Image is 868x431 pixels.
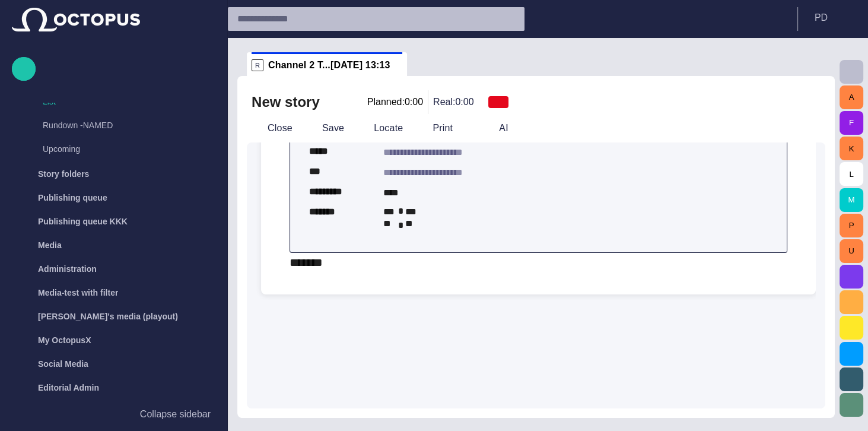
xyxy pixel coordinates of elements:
[43,119,192,131] p: Rundown -NAMED
[268,59,390,71] span: Channel 2 T...[DATE] 13:13
[12,403,215,426] button: Collapse sidebar
[38,239,62,251] p: Media
[140,407,211,422] p: Collapse sidebar
[19,91,215,115] div: List
[12,233,215,257] div: Media
[247,52,407,76] div: RChannel 2 T...[DATE] 13:13
[301,118,348,139] button: Save
[12,186,215,210] div: Publishing queue
[840,162,863,186] button: L
[805,7,861,28] button: PD
[247,118,297,139] button: Close
[367,95,423,109] p: Planned: 0:00
[840,111,863,135] button: F
[353,118,407,139] button: Locate
[252,59,263,71] p: R
[38,334,91,346] p: My OctopusX
[840,85,863,109] button: A
[43,143,192,155] p: Upcoming
[12,8,140,31] img: Octopus News Room
[38,168,89,180] p: Story folders
[252,93,320,112] h2: New story
[840,239,863,263] button: U
[840,214,863,237] button: P
[12,281,215,305] div: Media-test with filter
[478,118,513,139] button: AI
[38,310,178,322] p: [PERSON_NAME]'s media (playout)
[38,263,97,275] p: Administration
[412,118,473,139] button: Print
[815,11,828,25] p: P D
[840,188,863,212] button: M
[840,137,863,160] button: K
[38,287,118,299] p: Media-test with filter
[38,192,107,204] p: Publishing queue
[38,215,128,227] p: Publishing queue KKK
[38,382,99,394] p: Editorial Admin
[12,305,215,328] div: [PERSON_NAME]'s media (playout)
[433,95,474,109] p: Real: 0:00
[38,358,88,370] p: Social Media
